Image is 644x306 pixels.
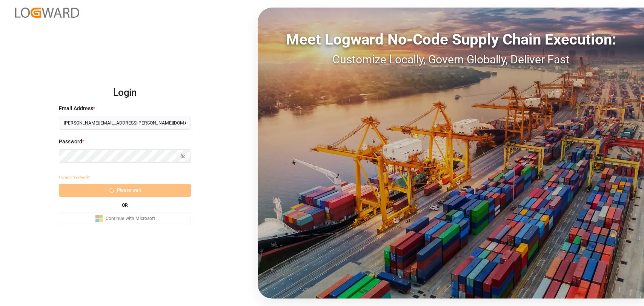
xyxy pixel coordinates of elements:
small: OR [122,203,128,208]
h2: Login [59,81,191,105]
input: Enter your email [59,117,191,130]
span: Email Address [59,105,93,112]
span: Password [59,138,82,146]
img: Logward_new_orange.png [15,8,79,18]
div: Customize Locally, Govern Globally, Deliver Fast [258,51,644,68]
div: Meet Logward No-Code Supply Chain Execution: [258,28,644,51]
